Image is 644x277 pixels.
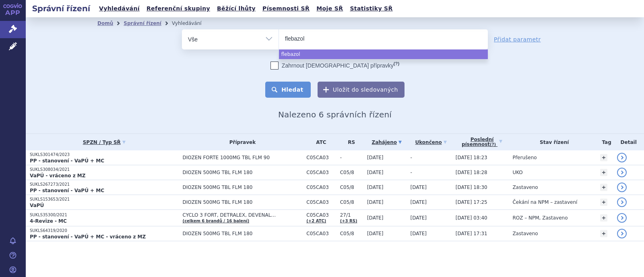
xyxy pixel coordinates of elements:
span: Přerušeno [512,155,537,160]
a: detail [617,197,627,207]
a: Ukončeno [410,137,451,148]
span: [DATE] [367,185,384,190]
th: Přípravek [179,134,303,150]
strong: PP - stanovení - VaPÚ + MC - vráceno z MZ [30,234,146,240]
span: [DATE] [367,170,384,175]
span: C05/8 [340,170,363,175]
strong: PP - stanovení - VaPÚ + MC [30,158,104,164]
span: C05CA03 [306,199,336,205]
span: C05/8 [340,199,363,205]
span: [DATE] [410,215,427,221]
th: RS [336,134,363,150]
a: detail [617,183,627,192]
a: (+3 RS) [340,219,357,223]
a: + [600,230,607,237]
a: Domů [97,21,113,26]
span: [DATE] [410,185,427,190]
span: C05CA03 [306,170,336,175]
span: C05/8 [340,231,363,236]
p: SUKLS267273/2021 [30,182,179,187]
a: detail [617,153,627,162]
strong: VaPÚ - vráceno z MZ [30,173,85,179]
a: Přidat parametr [494,35,541,43]
th: Tag [596,134,613,150]
a: + [600,169,607,176]
a: (celkem 6 brandů / 16 balení) [183,219,250,223]
a: Moje SŘ [314,3,345,14]
span: 27/1 [340,212,363,218]
a: Statistiky SŘ [347,3,395,14]
span: C05/8 [340,185,363,190]
a: detail [617,168,627,177]
li: flebazol [279,49,488,59]
span: - [410,170,412,175]
button: Hledat [265,82,311,98]
abbr: (?) [394,61,399,66]
span: [DATE] 18:23 [456,155,487,160]
li: Vyhledávání [172,17,212,29]
span: [DATE] 18:28 [456,170,487,175]
a: detail [617,213,627,223]
span: [DATE] [410,199,427,205]
h2: Správní řízení [26,3,97,14]
th: Stav řízení [508,134,596,150]
a: Písemnosti SŘ [260,3,312,14]
a: (+2 ATC) [306,219,326,223]
abbr: (?) [490,142,496,147]
span: [DATE] [367,215,384,221]
span: [DATE] 17:25 [456,199,487,205]
span: Čekání na NPM – zastavení [512,199,577,205]
span: [DATE] [410,231,427,236]
span: ROZ – NPM, Zastaveno [512,215,568,221]
span: DIOZEN 500MG TBL FLM 180 [183,185,303,190]
span: Nalezeno 6 správních řízení [278,110,392,119]
span: [DATE] 17:31 [456,231,487,236]
a: + [600,154,607,161]
p: SUKLS301474/2023 [30,152,179,158]
a: Referenční skupiny [144,3,213,14]
p: SUKLS64319/2020 [30,228,179,234]
span: [DATE] 03:40 [456,215,487,221]
strong: VaPÚ [30,203,44,208]
a: + [600,199,607,206]
a: detail [617,229,627,238]
span: DIOZEN 500MG TBL FLM 180 [183,199,303,205]
label: Zahrnout [DEMOGRAPHIC_DATA] přípravky [270,62,399,70]
span: Zastaveno [512,185,538,190]
strong: PP - stanovení - VaPÚ + MC [30,188,104,193]
a: + [600,214,607,222]
th: ATC [302,134,336,150]
a: Poslednípísemnost(?) [456,134,509,150]
a: Zahájeno [367,137,407,148]
span: [DATE] [367,155,384,160]
p: SUKLS153653/2021 [30,197,179,202]
a: SPZN / Typ SŘ [30,137,179,148]
span: Zastaveno [512,231,538,236]
span: DIOZEN 500MG TBL FLM 180 [183,231,303,236]
strong: 4-Revize - MC [30,218,67,224]
span: C05CA03 [306,185,336,190]
span: - [340,155,363,160]
span: - [410,155,412,160]
span: C05CA03 [306,212,336,218]
span: C05CA03 [306,231,336,236]
p: SUKLS35300/2021 [30,212,179,218]
span: CYCLO 3 FORT, DETRALEX, DEVENAL… [183,212,303,218]
span: C05CA03 [306,155,336,160]
a: Správní řízení [124,21,161,26]
span: [DATE] [367,199,384,205]
th: Detail [613,134,644,150]
p: SUKLS308034/2021 [30,167,179,172]
a: Vyhledávání [97,3,142,14]
span: UKO [512,170,522,175]
a: Běžící lhůty [215,3,258,14]
span: DIOZEN FORTE 1000MG TBL FLM 90 [183,155,303,160]
a: + [600,184,607,191]
span: [DATE] 18:30 [456,185,487,190]
span: [DATE] [367,231,384,236]
button: Uložit do sledovaných [318,82,405,98]
span: DIOZEN 500MG TBL FLM 180 [183,170,303,175]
